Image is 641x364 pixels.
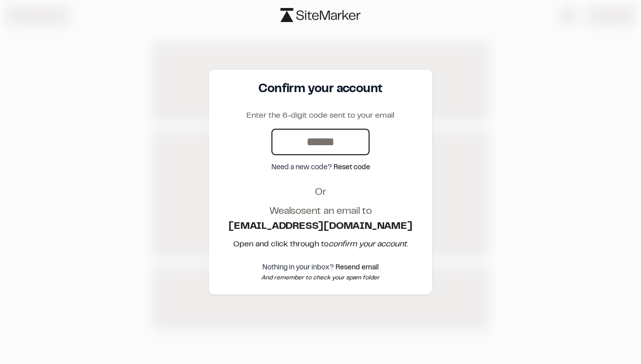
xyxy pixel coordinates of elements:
[334,162,370,173] button: Reset code
[221,162,420,173] div: Need a new code?
[221,262,420,273] div: Nothing in your inbox?
[336,262,379,273] button: Resend email
[329,241,407,248] em: confirm your account
[280,8,361,22] img: logo-black-rebrand.svg
[228,222,412,231] strong: [EMAIL_ADDRESS][DOMAIN_NAME]
[221,273,420,282] div: And remember to check your spam folder
[221,185,420,200] h2: Or
[221,238,420,250] p: Open and click through to .
[221,82,420,98] h3: Confirm your account
[221,110,420,122] p: Enter the 6-digit code sent to your email
[221,204,420,234] h1: We also sent an email to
